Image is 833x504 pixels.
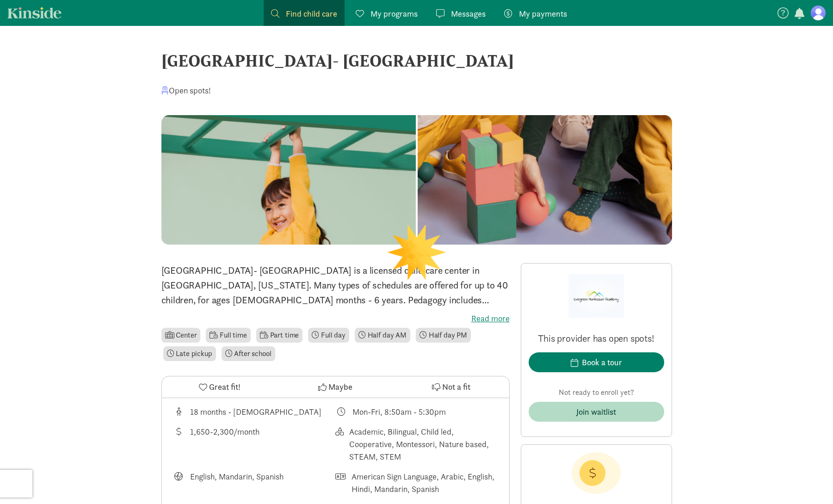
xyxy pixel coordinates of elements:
[416,328,471,343] li: Half day PM
[352,406,446,418] div: Mon-Fri, 8:50am - 5:30pm
[222,346,275,361] li: After school
[393,376,509,398] button: Not a fit
[335,406,498,418] div: Class schedule
[529,332,664,345] p: This provider has open spots!
[161,328,201,343] li: Center
[352,470,498,495] div: American Sign Language, Arabic, English, Hindi, Mandarin, Spanish
[308,328,349,343] li: Full day
[576,406,616,418] div: Join waitlist
[370,7,418,20] span: My programs
[7,7,62,18] a: Kinside
[529,402,664,422] button: Join waitlist
[206,328,250,343] li: Full time
[328,381,352,393] span: Maybe
[451,7,486,20] span: Messages
[442,381,470,393] span: Not a fit
[286,7,337,20] span: Find child care
[173,425,336,463] div: Average tuition for this program
[162,376,278,398] button: Great fit!
[161,263,510,307] p: [GEOGRAPHIC_DATA]- [GEOGRAPHIC_DATA] is a licensed child care center in [GEOGRAPHIC_DATA], [US_ST...
[173,406,336,418] div: Age range for children that this provider cares for
[173,470,336,495] div: Languages taught
[529,352,664,372] button: Book a tour
[209,381,241,393] span: Great fit!
[163,346,216,361] li: Late pickup
[161,313,510,324] label: Read more
[349,425,498,463] div: Academic, Bilingual, Child led, Cooperative, Montessori, Nature based, STEAM, STEM
[190,425,259,463] div: 1,650-2,300/month
[161,48,672,73] div: [GEOGRAPHIC_DATA]- [GEOGRAPHIC_DATA]
[568,271,624,321] img: Provider logo
[582,356,622,369] div: Book a tour
[335,470,498,495] div: Languages spoken
[278,376,393,398] button: Maybe
[190,470,284,495] div: English, Mandarin, Spanish
[190,406,321,418] div: 18 months - [DEMOGRAPHIC_DATA]
[529,387,664,398] p: Not ready to enroll yet?
[335,425,498,463] div: This provider's education philosophy
[519,7,567,20] span: My payments
[256,328,302,343] li: Part time
[355,328,410,343] li: Half day AM
[161,84,211,97] div: Open spots!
